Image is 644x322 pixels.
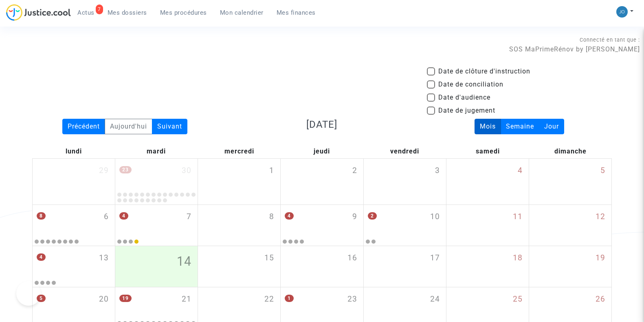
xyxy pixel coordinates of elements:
span: Date d'audience [438,93,490,102]
div: samedi octobre 18 [446,246,529,287]
span: 5 [37,295,46,302]
span: 2 [352,165,357,177]
div: samedi [446,144,529,158]
div: mercredi octobre 1 [198,159,280,204]
span: 12 [596,211,605,223]
span: 4 [285,212,294,220]
div: lundi septembre 29 [33,159,115,204]
span: 10 [430,211,440,223]
div: mardi septembre 30, 23 events, click to expand [115,159,198,191]
span: Actus [77,9,95,16]
span: 23 [119,166,132,173]
span: 30 [182,165,191,177]
span: 4 [37,253,46,261]
span: 13 [99,252,109,264]
span: 6 [104,211,109,223]
div: jeudi octobre 9, 4 events, click to expand [281,205,363,237]
span: 14 [177,252,191,271]
div: samedi octobre 4 [446,159,529,204]
div: mardi [115,144,198,158]
span: Connecté en tant que : [580,37,640,43]
span: 18 [513,252,523,264]
span: Mes dossiers [108,9,147,16]
div: lundi octobre 20, 5 events, click to expand [33,287,115,319]
div: vendredi octobre 3 [364,159,446,204]
div: lundi [32,144,115,158]
span: Date de conciliation [438,80,503,89]
div: Semaine [501,119,539,134]
span: 25 [513,293,523,305]
span: 22 [264,293,274,305]
span: Mes finances [277,9,316,16]
div: Suivant [152,119,187,134]
span: 21 [182,293,191,305]
span: Mes procédures [160,9,207,16]
h3: [DATE] [229,119,414,131]
span: 16 [347,252,357,264]
div: samedi octobre 11 [446,205,529,246]
div: mardi octobre 7, 4 events, click to expand [115,205,198,237]
span: 7 [187,211,191,223]
span: 19 [596,252,605,264]
div: Mois [475,119,501,134]
a: Mes dossiers [101,7,154,19]
div: lundi octobre 6, 8 events, click to expand [33,205,115,237]
span: 15 [264,252,274,264]
div: dimanche [529,144,612,158]
div: Jour [539,119,564,134]
div: mercredi octobre 8 [198,205,280,246]
span: 24 [430,293,440,305]
img: 45a793c8596a0d21866ab9c5374b5e4b [616,6,628,18]
a: Mes finances [270,7,322,19]
span: Date de clôture d'instruction [438,67,530,76]
div: Aujourd'hui [105,119,152,134]
span: 11 [513,211,523,223]
span: 4 [119,212,128,220]
div: 7 [96,4,103,14]
span: 4 [518,165,523,177]
div: lundi octobre 13, 4 events, click to expand [33,246,115,278]
span: 26 [596,293,605,305]
span: 8 [269,211,274,223]
span: 5 [600,165,605,177]
span: 1 [269,165,274,177]
span: Mon calendrier [220,9,264,16]
div: jeudi [281,144,363,158]
span: 20 [99,293,109,305]
div: dimanche octobre 12 [529,205,611,246]
a: Mes procédures [154,7,213,19]
span: 19 [119,295,132,302]
div: Précédent [62,119,105,134]
div: mercredi octobre 15 [198,246,280,287]
a: Mon calendrier [213,7,270,19]
div: jeudi octobre 23, One event, click to expand [281,287,363,319]
span: 8 [37,212,46,220]
span: 1 [285,295,294,302]
div: mercredi [198,144,281,158]
div: jeudi octobre 2 [281,159,363,204]
span: Date de jugement [438,106,495,115]
span: 2 [368,212,377,220]
a: 7Actus [71,7,101,19]
span: 29 [99,165,109,177]
img: jc-logo.svg [6,4,71,21]
span: 17 [430,252,440,264]
iframe: Help Scout Beacon - Open [16,281,41,306]
span: 23 [347,293,357,305]
div: vendredi octobre 17 [364,246,446,287]
div: mardi octobre 21, 19 events, click to expand [115,287,198,319]
div: vendredi [363,144,446,158]
span: 9 [352,211,357,223]
div: vendredi octobre 10, 2 events, click to expand [364,205,446,237]
span: 3 [435,165,440,177]
div: mardi octobre 14 [115,246,198,287]
div: dimanche octobre 5 [529,159,611,204]
div: jeudi octobre 16 [281,246,363,287]
div: dimanche octobre 19 [529,246,611,287]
